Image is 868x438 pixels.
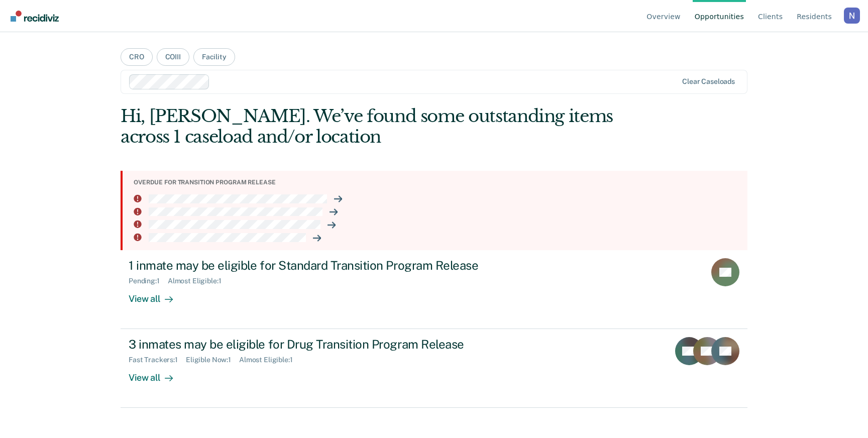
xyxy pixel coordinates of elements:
button: Profile dropdown button [844,8,860,24]
div: Almost Eligible : 1 [239,356,301,364]
button: COIII [157,48,189,66]
div: View all [129,364,185,384]
div: Fast Trackers : 1 [129,356,186,364]
div: Hi, [PERSON_NAME]. We’ve found some outstanding items across 1 caseload and/or location [121,106,622,147]
div: View all [129,285,185,305]
div: Eligible Now : 1 [186,356,239,364]
div: Pending : 1 [129,277,168,285]
img: Recidiviz [11,11,59,22]
button: Facility [193,48,235,66]
div: 3 inmates may be eligible for Drug Transition Program Release [129,337,481,352]
div: Almost Eligible : 1 [168,277,230,285]
div: 1 inmate may be eligible for Standard Transition Program Release [129,258,481,273]
div: Overdue for transition program release [134,179,739,186]
div: Clear caseloads [682,77,735,86]
a: 3 inmates may be eligible for Drug Transition Program ReleaseFast Trackers:1Eligible Now:1Almost ... [121,329,747,408]
a: 1 inmate may be eligible for Standard Transition Program ReleasePending:1Almost Eligible:1View all [121,250,747,329]
button: CRO [121,48,153,66]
